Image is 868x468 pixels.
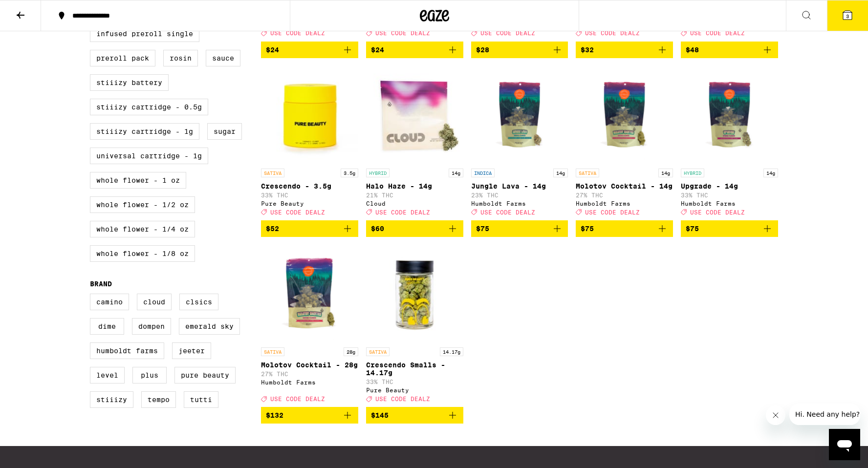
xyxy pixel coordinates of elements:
label: LEVEL [90,367,125,383]
label: Sugar [207,123,242,140]
span: USE CODE DEALZ [375,396,430,402]
span: $52 [266,225,279,233]
button: Add to bag [261,42,358,58]
p: Halo Haze - 14g [366,182,463,190]
a: Open page for Molotov Cocktail - 14g from Humboldt Farms [576,66,673,220]
img: Humboldt Farms - Upgrade - 14g [681,66,778,164]
label: Whole Flower - 1 oz [90,172,186,189]
p: 14g [449,169,463,177]
label: CLSICS [179,294,218,310]
div: Pure Beauty [366,387,463,393]
div: Humboldt Farms [471,200,568,207]
div: Cloud [366,200,463,207]
span: USE CODE DEALZ [690,30,745,37]
a: Open page for Molotov Cocktail - 28g from Humboldt Farms [261,245,358,407]
p: SATIVA [366,347,390,356]
iframe: Close message [766,405,785,425]
label: Tutti [184,391,218,408]
label: Cloud [137,294,172,310]
button: Add to bag [261,407,358,424]
span: $32 [581,46,594,54]
span: $24 [371,46,384,54]
p: HYBRID [366,169,390,177]
p: 33% THC [681,192,778,198]
button: Add to bag [366,220,463,237]
iframe: Button to launch messaging window [829,429,860,460]
span: USE CODE DEALZ [270,30,325,37]
p: 33% THC [261,192,358,198]
label: STIIIZY [90,391,133,408]
label: Whole Flower - 1/8 oz [90,245,195,262]
span: $28 [476,46,489,54]
button: Add to bag [471,220,568,237]
label: Sauce [206,50,240,66]
button: Add to bag [366,407,463,424]
p: 14g [763,169,778,177]
label: Jeeter [172,342,211,359]
a: Open page for Halo Haze - 14g from Cloud [366,66,463,220]
p: 14g [553,169,568,177]
label: Humboldt Farms [90,342,164,359]
span: $75 [581,225,594,233]
label: PLUS [132,367,167,383]
span: 3 [846,13,849,19]
div: Pure Beauty [261,200,358,207]
img: Cloud - Halo Haze - 14g [366,66,463,164]
p: SATIVA [261,169,284,177]
span: $145 [371,411,389,419]
img: Pure Beauty - Crescendo - 3.5g [261,66,358,164]
span: USE CODE DEALZ [270,209,325,215]
button: Add to bag [261,220,358,237]
label: Whole Flower - 1/2 oz [90,196,195,213]
label: Rosin [163,50,198,66]
a: Open page for Crescendo - 3.5g from Pure Beauty [261,66,358,220]
span: USE CODE DEALZ [585,209,640,215]
p: SATIVA [261,347,284,356]
img: Humboldt Farms - Jungle Lava - 14g [471,66,568,164]
iframe: Message from company [789,404,860,425]
p: 27% THC [261,371,358,377]
p: 14g [658,169,673,177]
button: Add to bag [471,42,568,58]
div: Humboldt Farms [681,200,778,207]
button: 3 [827,0,868,31]
p: INDICA [471,169,495,177]
button: Add to bag [366,42,463,58]
div: Humboldt Farms [261,379,358,385]
p: Crescendo Smalls - 14.17g [366,361,463,377]
button: Add to bag [681,42,778,58]
span: $24 [266,46,279,54]
label: Infused Preroll Single [90,25,199,42]
a: Open page for Crescendo Smalls - 14.17g from Pure Beauty [366,245,463,407]
label: Preroll Pack [90,50,155,66]
button: Add to bag [576,42,673,58]
button: Add to bag [681,220,778,237]
img: Pure Beauty - Crescendo Smalls - 14.17g [366,245,463,342]
label: Tempo [141,391,176,408]
span: USE CODE DEALZ [690,209,745,215]
p: Crescendo - 3.5g [261,182,358,190]
label: DIME [90,318,124,335]
p: Jungle Lava - 14g [471,182,568,190]
label: Whole Flower - 1/4 oz [90,221,195,237]
span: USE CODE DEALZ [375,209,430,215]
span: USE CODE DEALZ [480,30,535,37]
label: Pure Beauty [174,367,236,383]
p: 27% THC [576,192,673,198]
span: USE CODE DEALZ [480,209,535,215]
button: Add to bag [576,220,673,237]
a: Open page for Upgrade - 14g from Humboldt Farms [681,66,778,220]
span: USE CODE DEALZ [375,30,430,37]
a: Open page for Jungle Lava - 14g from Humboldt Farms [471,66,568,220]
legend: Brand [90,280,112,288]
label: Universal Cartridge - 1g [90,148,208,164]
p: 23% THC [471,192,568,198]
label: STIIIZY Battery [90,74,169,91]
span: $60 [371,225,384,233]
img: Humboldt Farms - Molotov Cocktail - 28g [261,245,358,342]
p: 33% THC [366,379,463,385]
p: 21% THC [366,192,463,198]
label: STIIIZY Cartridge - 0.5g [90,99,208,115]
p: HYBRID [681,169,704,177]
